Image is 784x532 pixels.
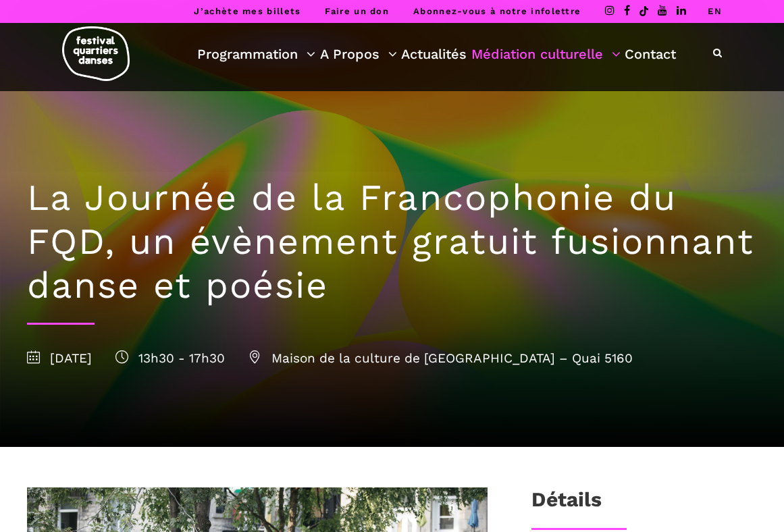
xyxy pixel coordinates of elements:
span: [DATE] [27,350,92,366]
a: A Propos [320,43,397,65]
a: J’achète mes billets [194,6,300,16]
span: 13h30 - 17h30 [115,350,225,366]
a: Faire un don [325,6,389,16]
span: Maison de la culture de [GEOGRAPHIC_DATA] – Quai 5160 [249,350,633,366]
a: Abonnez-vous à notre infolettre [413,6,581,16]
a: Programmation [197,43,315,65]
a: EN [708,6,722,16]
h3: Détails [531,487,602,521]
h1: La Journée de la Francophonie du FQD, un évènement gratuit fusionnant danse et poésie [27,176,757,307]
a: Actualités [401,43,467,65]
img: logo-fqd-med [62,26,130,81]
a: Médiation culturelle [471,43,621,65]
a: Contact [625,43,676,65]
